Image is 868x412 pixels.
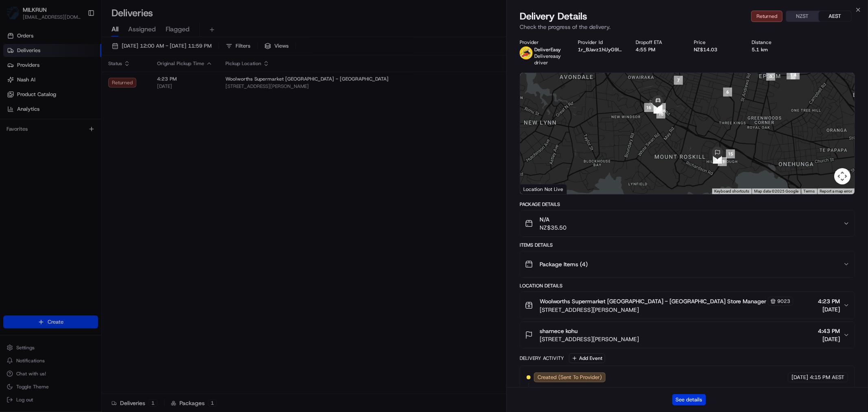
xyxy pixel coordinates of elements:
button: 1r_BJavz1hUyG9llXZcB7A [578,46,623,53]
div: NZ$14.03 [694,46,739,53]
a: Terms [803,189,815,193]
span: sharnece kohu [540,327,578,335]
span: Map data ©2025 Google [754,189,798,193]
button: Map camera controls [834,168,851,184]
div: Provider Id [578,39,623,46]
button: AEST [819,11,851,22]
span: DeliverEasy [534,46,561,53]
div: Distance [752,39,797,46]
div: 15 [726,149,735,158]
div: Location Not Live [520,184,567,194]
div: Items Details [520,242,855,248]
div: 7 [674,76,683,85]
button: sharnece kohu[STREET_ADDRESS][PERSON_NAME]4:43 PM[DATE] [520,322,855,348]
span: Delivery Details [520,10,587,23]
span: Package Items ( 4 ) [540,260,588,268]
button: NZST [786,11,819,22]
div: Price [694,39,739,46]
div: Provider [520,39,565,46]
div: 11 [718,157,727,166]
button: N/ANZ$35.50 [520,210,855,237]
span: 4:23 PM [818,297,840,305]
div: 5.1 km [752,46,797,53]
div: 21 [654,105,662,114]
button: Keyboard shortcuts [714,188,749,194]
span: Created (Sent To Provider) [538,374,602,381]
img: delivereasy_logo.png [520,46,533,59]
div: 4:55 PM [636,46,681,53]
img: Google [522,184,549,194]
span: [STREET_ADDRESS][PERSON_NAME] [540,335,639,343]
div: 16 [644,103,653,112]
span: [STREET_ADDRESS][PERSON_NAME] [540,306,793,314]
p: Check the progress of the delivery. [520,23,855,31]
a: Open this area in Google Maps (opens a new window) [522,184,549,194]
div: Dropoff ETA [636,39,681,46]
button: Package Items (4) [520,251,855,277]
button: See details [672,394,706,405]
span: [DATE] [791,374,808,381]
span: Delivereasy driver [534,53,561,66]
span: 4:43 PM [818,327,840,335]
button: Woolworths Supermarket [GEOGRAPHIC_DATA] - [GEOGRAPHIC_DATA] Store Manager9023[STREET_ADDRESS][PE... [520,292,855,319]
span: NZ$35.50 [540,224,566,232]
div: 5 [766,72,775,81]
div: Location Details [520,283,855,289]
span: Woolworths Supermarket [GEOGRAPHIC_DATA] - [GEOGRAPHIC_DATA] Store Manager [540,297,766,305]
span: [DATE] [818,335,840,343]
span: [DATE] [818,305,840,313]
span: 4:15 PM AEST [810,374,844,381]
div: 4 [791,70,800,79]
div: 10 [656,110,665,118]
button: Add Event [569,353,605,363]
div: Package Details [520,201,855,208]
a: Report a map error [820,189,852,193]
div: 1 [787,70,796,79]
div: Delivery Activity [520,355,564,362]
span: N/A [540,215,566,224]
div: 6 [723,88,732,96]
span: 9023 [777,298,790,305]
